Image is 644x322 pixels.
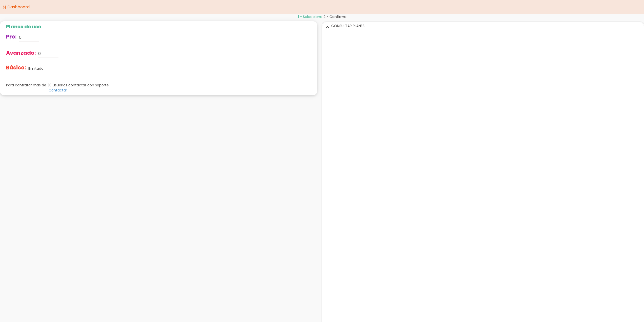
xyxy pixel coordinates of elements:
span: Avanzado: [6,49,36,56]
p: Ilimitado [28,66,44,71]
h2: Planes de uso [6,24,110,29]
div: CONSULTAR PLANES [322,22,644,30]
span: 1 - Selecciona [298,14,322,19]
span: Básico: [6,64,26,71]
a: Contactar [49,88,67,93]
span: 2 - Confirma [323,14,346,19]
i: expand_more [323,24,331,30]
p: Para contratar más de 30 usuarios contactar con soporte. [6,83,110,88]
span: Pro: [6,33,17,40]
